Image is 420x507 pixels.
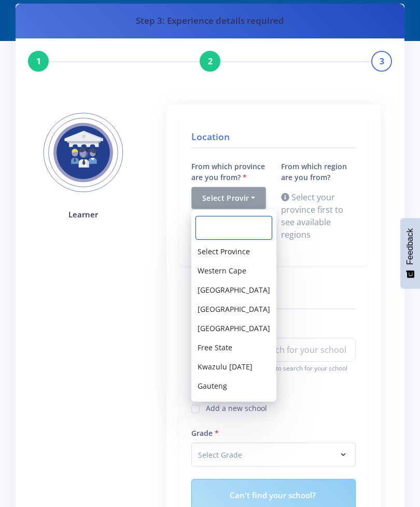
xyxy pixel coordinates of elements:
[198,361,253,372] span: Kwazulu [DATE]
[405,228,415,265] span: Feedback
[202,193,249,203] div: Select Province
[198,342,232,353] span: Free State
[198,304,270,314] span: [GEOGRAPHIC_DATA]
[35,209,131,221] h4: Learner
[198,323,270,334] span: [GEOGRAPHIC_DATA]
[195,216,272,240] input: Search
[35,105,131,201] img: Learner
[281,161,356,183] label: From which region are you from?
[281,191,356,241] div: Select your province first to see available regions
[28,51,49,72] div: 1
[200,51,220,72] div: 2
[28,14,392,28] h3: Step 3: Experience details required
[191,187,266,209] button: Select Province
[400,218,420,289] button: Feedback - Show survey
[191,161,266,183] label: From which province are you from?
[191,428,219,439] label: Grade
[371,51,392,72] div: 3
[198,265,246,276] span: Western Cape
[198,246,250,257] span: Select Province
[191,130,356,148] h4: Location
[198,380,227,391] span: Gauteng
[230,489,343,501] h6: Can't find your school?
[198,284,270,295] span: [GEOGRAPHIC_DATA]
[206,403,267,411] label: Add a new school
